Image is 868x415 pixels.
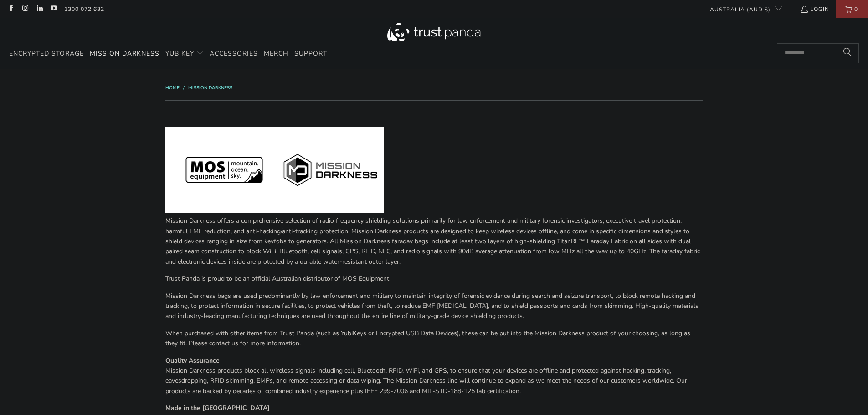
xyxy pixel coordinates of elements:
a: Mission Darkness [188,85,232,91]
strong: Quality Assurance [165,356,220,365]
p: Mission Darkness offers a comprehensive selection of radio frequency shielding solutions primaril... [165,216,703,267]
span: YubiKey [165,49,194,58]
strong: Made in the [GEOGRAPHIC_DATA] [165,404,270,412]
p: Trust Panda is proud to be an official Australian distributor of MOS Equipment. [165,274,703,284]
a: Trust Panda Australia on Instagram [21,5,29,13]
span: Merch [264,49,288,58]
a: Mission Darkness [90,43,159,65]
a: Merch [264,43,288,65]
summary: YubiKey [165,43,204,65]
a: Trust Panda Australia on LinkedIn [36,5,43,13]
a: Support [294,43,327,65]
input: Search... [777,43,859,63]
a: Login [800,4,829,14]
a: Home [165,85,181,91]
button: Search [836,43,859,63]
nav: Translation missing: en.navigation.header.main_nav [9,43,327,65]
a: Trust Panda Australia on YouTube [50,5,57,13]
a: Accessories [210,43,258,65]
p: When purchased with other items from Trust Panda (such as YubiKeys or Encrypted USB Data Devices)... [165,328,703,349]
a: 1300 072 632 [64,4,104,14]
p: Mission Darkness bags are used predominantly by law enforcement and military to maintain integrit... [165,291,703,322]
span: Home [165,85,180,91]
span: Mission Darkness [90,49,159,58]
span: / [183,85,185,91]
span: Encrypted Storage [9,49,84,58]
span: Accessories [210,49,258,58]
img: Trust Panda Australia [387,23,481,41]
a: Trust Panda Australia on Facebook [7,5,15,13]
span: radio signals with 90dB average attenuation from low MHz all the way up to 40GHz [406,247,646,256]
p: Mission Darkness products block all wireless signals including cell, Bluetooth, RFID, WiFi, and G... [165,356,703,397]
a: Encrypted Storage [9,43,84,65]
span: Support [294,49,327,58]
